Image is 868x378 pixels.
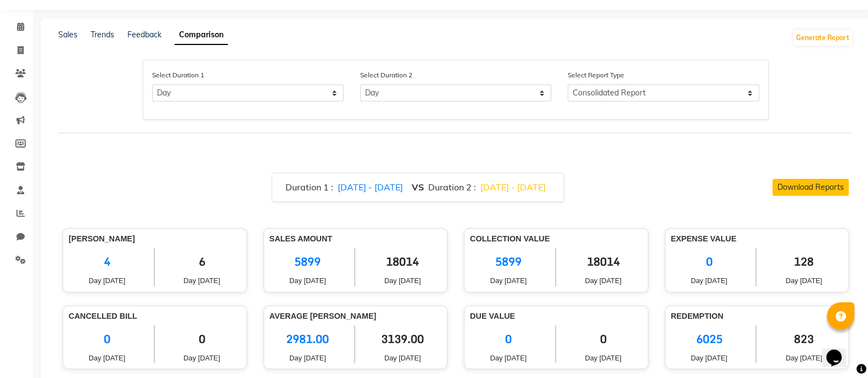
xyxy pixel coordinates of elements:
span: Day [DATE] [270,353,346,363]
h6: Redemption [671,312,843,321]
span: 0 [564,325,642,353]
span: Day [DATE] [765,353,843,363]
span: 0 [163,325,241,353]
span: 18014 [363,248,441,275]
h6: Duration 1 : Duration 2 : [285,182,550,193]
span: 0 [470,325,547,353]
span: [DATE] - [DATE] [480,182,546,193]
label: Select Duration 2 [360,70,412,80]
span: Day [DATE] [270,275,346,286]
span: Day [DATE] [69,275,145,286]
span: Day [DATE] [363,275,441,286]
h6: Sales Amount [270,234,442,244]
span: Day [DATE] [363,353,441,363]
span: Day [DATE] [671,353,748,363]
span: 0 [69,325,145,353]
span: Day [DATE] [69,353,145,363]
a: Sales [58,30,77,40]
span: Day [DATE] [765,275,843,286]
strong: VS [412,182,424,193]
label: Select Duration 1 [152,70,204,80]
span: 0 [671,248,748,275]
span: Day [DATE] [163,353,241,363]
span: 2981.00 [270,325,346,353]
span: Day [DATE] [671,275,748,286]
span: 4 [69,248,145,275]
span: 6 [163,248,241,275]
span: Day [DATE] [163,275,241,286]
button: Generate Report [793,30,852,46]
span: [DATE] - [DATE] [338,182,403,193]
span: 823 [765,325,843,353]
span: 5899 [270,248,346,275]
span: 128 [765,248,843,275]
h6: Expense Value [671,234,843,244]
button: Download Reports [772,179,849,196]
iframe: chat widget [822,334,857,367]
label: Select Report Type [568,70,624,80]
span: 6025 [671,325,748,353]
h6: Due Value [470,312,642,321]
a: Comparison [175,25,228,45]
span: Day [DATE] [470,275,547,286]
span: Day [DATE] [470,353,547,363]
span: Day [DATE] [564,275,642,286]
a: Feedback [127,30,161,40]
span: Download Reports [777,182,844,192]
h6: Collection Value [470,234,642,244]
span: Day [DATE] [564,353,642,363]
span: 5899 [470,248,547,275]
h6: Average [PERSON_NAME] [270,312,442,321]
a: Trends [91,30,114,40]
span: 18014 [564,248,642,275]
h6: [PERSON_NAME] [69,234,241,244]
h6: Cancelled Bill [69,312,241,321]
span: 3139.00 [363,325,441,353]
